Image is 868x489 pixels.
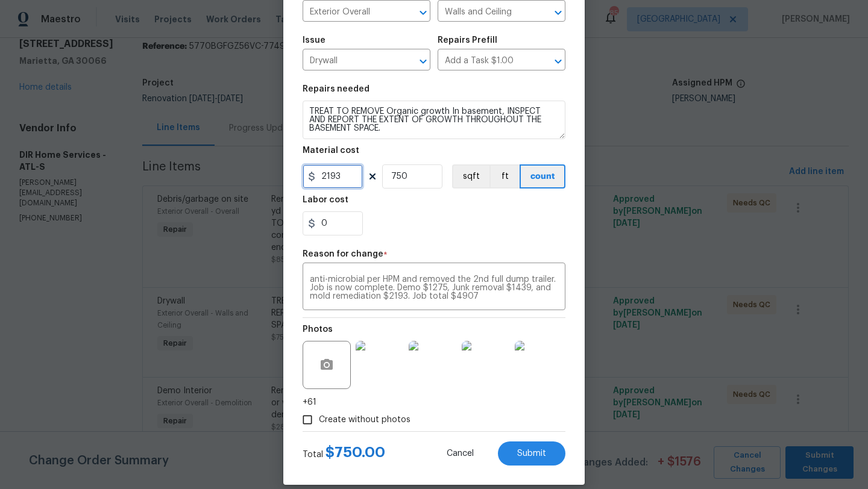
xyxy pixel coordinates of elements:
[520,164,565,188] button: count
[415,53,432,70] button: Open
[303,36,325,45] h5: Issue
[325,445,385,459] span: $ 750.00
[452,164,489,188] button: sqft
[517,449,546,458] span: Submit
[427,441,493,466] button: Cancel
[310,275,558,301] textarea: On [DATE], we sprayed the basement bathroom ceiling with anti-microbial per HPM and removed the 2...
[303,146,359,155] h5: Material cost
[303,101,565,139] textarea: TREAT TO REMOVE Organic growth In basement, INSPECT AND REPORT THE EXTENT OF GROWTH THROUGHOUT TH...
[447,449,474,458] span: Cancel
[303,325,333,334] h5: Photos
[550,4,567,21] button: Open
[415,4,432,21] button: Open
[319,414,410,426] span: Create without photos
[303,446,385,461] div: Total
[438,36,497,45] h5: Repairs Prefill
[498,441,565,466] button: Submit
[303,396,316,408] span: +61
[489,164,520,188] button: ft
[303,250,383,258] h5: Reason for change
[303,85,370,93] h5: Repairs needed
[303,196,348,204] h5: Labor cost
[550,53,567,70] button: Open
